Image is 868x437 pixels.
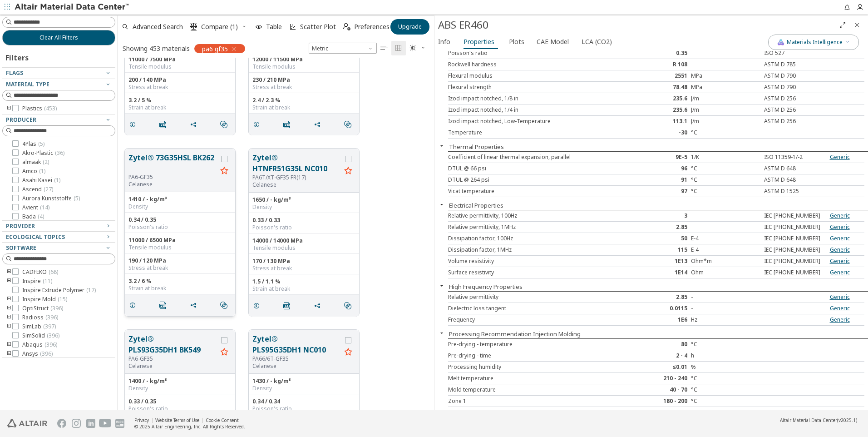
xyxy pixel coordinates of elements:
div: Dielectric loss tangent [448,305,621,312]
a: Generic [830,212,850,219]
div: ASTM D 256 [760,106,830,114]
button: AI CopilotMaterials Intelligence [768,35,859,50]
i: toogle group [6,296,12,303]
div: 190 - 210 [621,409,691,416]
i:  [380,45,388,52]
button: PDF Download [279,297,298,315]
span: Amco [22,168,45,175]
div: Density [252,385,355,392]
div: 91 [621,176,691,184]
div: Volume resistivity [448,258,621,265]
button: Software [2,243,115,253]
button: Thermal Properties [449,143,504,151]
a: Generic [830,304,850,312]
div: ABS ER460 [438,18,835,32]
button: Favorite [341,164,355,179]
i:  [344,302,351,309]
button: Tile View [391,41,406,55]
button: Close [434,201,449,208]
div: 0.33 / 0.33 [252,217,355,224]
div: ASTM D 648 [760,176,830,184]
button: Zytel® 73G35HSL BK262 [128,152,217,174]
div: Flexural strength [448,84,621,91]
button: Details [125,115,144,134]
span: ( 1 ) [54,176,60,184]
div: 190 / 120 MPa [128,257,232,264]
div: 11000 / 6500 MPa [128,237,232,244]
div: J/m [691,106,760,114]
span: ( 397 ) [43,323,56,330]
span: Scatter Plot [300,24,336,30]
div: Density [128,203,232,210]
span: Materials Intelligence [787,39,843,46]
span: ( 27 ) [44,185,53,193]
button: Similar search [340,115,359,134]
div: Processing humidity [448,363,621,371]
div: °C [691,341,760,348]
div: Filters [2,45,33,67]
i:  [343,23,350,30]
div: Tensile modulus [252,244,355,252]
button: Processing Recommendation Injection Molding [449,330,581,338]
span: almaak [22,159,49,166]
div: E-4 [691,235,760,242]
button: Close [850,18,864,32]
div: IEC [PHONE_NUMBER] [760,235,830,242]
div: Stress at break [252,265,355,272]
p: Celanese [128,363,217,370]
i: toogle group [6,323,12,330]
div: Izod impact notched, Low-Temperature [448,118,621,125]
div: Tensile modulus [128,244,232,251]
span: Material Type [6,80,49,88]
button: Favorite [341,345,355,360]
span: ( 5 ) [38,140,44,148]
div: 50 [621,235,691,242]
span: Asahi Kasei [22,177,60,184]
button: Zytel® PLS93G35DH1 BK549 [128,333,217,355]
i:  [283,121,291,128]
div: Temperature [448,129,621,136]
div: PA6-GF35 [128,355,217,363]
i:  [159,302,167,309]
i: toogle group [6,305,12,312]
div: 0.34 / 0.34 [252,398,355,405]
span: ( 396 ) [40,350,53,358]
a: Privacy [134,417,149,423]
span: Advanced Search [133,24,183,30]
span: OptiStruct [22,305,63,312]
div: 3.2 / 6 % [128,278,232,285]
div: Stress at break [128,84,232,91]
button: Similar search [340,297,359,315]
span: Plastics [22,105,57,112]
div: 40 - 70 [621,386,691,393]
div: Strain at break [252,104,355,111]
div: 180 - 200 [621,397,691,405]
span: Info [438,35,450,49]
div: Izod impact notched, 1/4 in [448,106,621,114]
div: Showing 453 materials [123,44,190,53]
div: 12000 / 11500 MPa [252,56,355,63]
img: Altair Engineering [7,419,47,427]
div: - [691,305,760,312]
span: ( 11 ) [43,277,52,285]
div: 11000 / 7500 MPa [128,56,232,63]
div: 1650 / - kg/m³ [252,196,355,204]
span: Producer [6,116,36,124]
button: Close [434,282,449,289]
div: PA6T/XT-GF35 FR(17) [252,174,341,181]
span: Avient [22,204,49,211]
div: 3 [621,212,691,219]
a: Generic [830,234,850,242]
div: grid [118,58,434,410]
div: 1E14 [621,269,691,276]
span: Clear All Filters [39,34,78,41]
button: PDF Download [155,115,174,134]
div: 1410 / - kg/m³ [128,196,232,203]
button: Zytel® HTNFR51G35L NC010 [252,152,341,174]
div: Pre-drying - temperature [448,341,621,348]
div: MPa [691,84,760,91]
span: ( 1 ) [39,167,45,175]
div: Pre-drying - time [448,352,621,359]
div: h [691,352,760,359]
button: Flags [2,68,115,79]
